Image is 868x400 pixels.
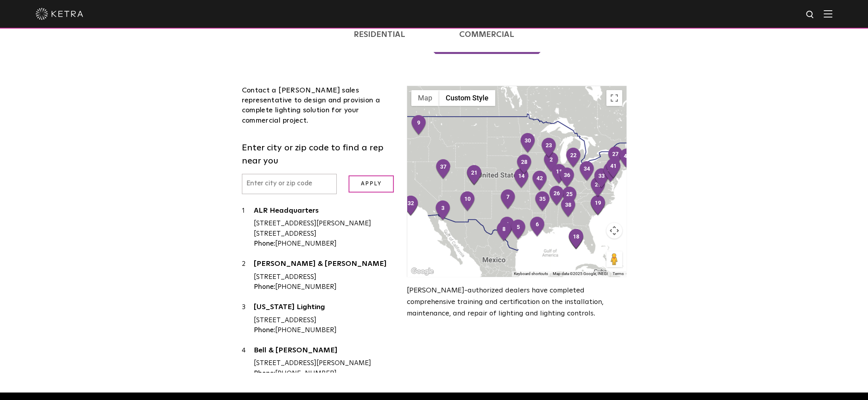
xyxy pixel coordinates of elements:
[254,207,395,217] a: ALR Headquarters
[435,159,452,180] div: 37
[565,147,582,169] div: 22
[606,251,622,267] button: Drag Pegman onto the map to open Street View
[500,189,516,210] div: 7
[613,271,624,276] a: Terms (opens in new tab)
[36,8,83,20] img: ketra-logo-2019-white
[514,271,548,277] button: Keyboard shortcuts
[409,266,435,277] a: Open this area in Google Maps (opens a new window)
[519,133,536,154] div: 30
[561,186,578,208] div: 25
[602,162,619,183] div: 40
[529,216,546,238] div: 6
[534,191,551,212] div: 35
[619,148,635,169] div: 43
[805,10,815,20] img: search icon
[242,142,395,168] label: Enter city or zip code to find a rep near you
[824,10,832,17] img: Hamburger%20Nav.svg
[496,221,512,242] div: 8
[410,115,427,136] div: 9
[411,90,439,106] button: Show street map
[551,163,567,185] div: 11
[242,346,254,379] div: 4
[579,161,595,182] div: 34
[242,174,337,194] input: Enter city or zip code
[254,282,395,292] div: [PHONE_NUMBER]
[499,216,515,238] div: 4
[568,229,584,250] div: 18
[593,168,610,189] div: 33
[254,260,395,270] a: [PERSON_NAME] & [PERSON_NAME]
[254,315,395,326] div: [STREET_ADDRESS]
[349,175,394,192] input: Apply
[242,259,254,292] div: 2
[606,223,622,238] button: Map camera controls
[254,369,395,379] div: [PHONE_NUMBER]
[510,219,527,240] div: 5
[435,200,451,221] div: 3
[466,165,483,186] div: 21
[254,327,275,334] strong: Phone:
[254,284,275,290] strong: Phone:
[402,195,419,217] div: 32
[242,86,395,126] div: Contact a [PERSON_NAME] sales representative to design and provision a complete lighting solution...
[242,206,254,249] div: 1
[559,167,575,188] div: 36
[590,177,606,198] div: 29
[607,146,624,167] div: 27
[606,90,622,106] button: Toggle fullscreen view
[531,170,548,192] div: 42
[513,168,530,189] div: 14
[516,154,533,175] div: 28
[254,304,395,313] a: [US_STATE] Lighting
[254,272,395,283] div: [STREET_ADDRESS]
[328,15,431,54] a: Residential
[560,197,577,218] div: 38
[407,285,626,319] p: [PERSON_NAME]-authorized dealers have completed comprehensive training and certification on the i...
[254,219,395,239] div: [STREET_ADDRESS][PERSON_NAME] [STREET_ADDRESS]
[254,240,275,247] strong: Phone:
[605,158,622,179] div: 41
[254,347,395,357] a: Bell & [PERSON_NAME]
[548,185,565,207] div: 26
[459,191,476,212] div: 10
[242,302,254,336] div: 3
[254,325,395,336] div: [PHONE_NUMBER]
[254,370,275,377] strong: Phone:
[439,90,495,106] button: Custom Style
[254,358,395,369] div: [STREET_ADDRESS][PERSON_NAME]
[409,266,435,277] img: Google
[254,239,395,249] div: [PHONE_NUMBER]
[540,137,557,159] div: 23
[433,15,540,54] a: Commercial
[543,152,560,173] div: 2
[590,195,606,216] div: 19
[553,271,608,276] span: Map data ©2025 Google, INEGI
